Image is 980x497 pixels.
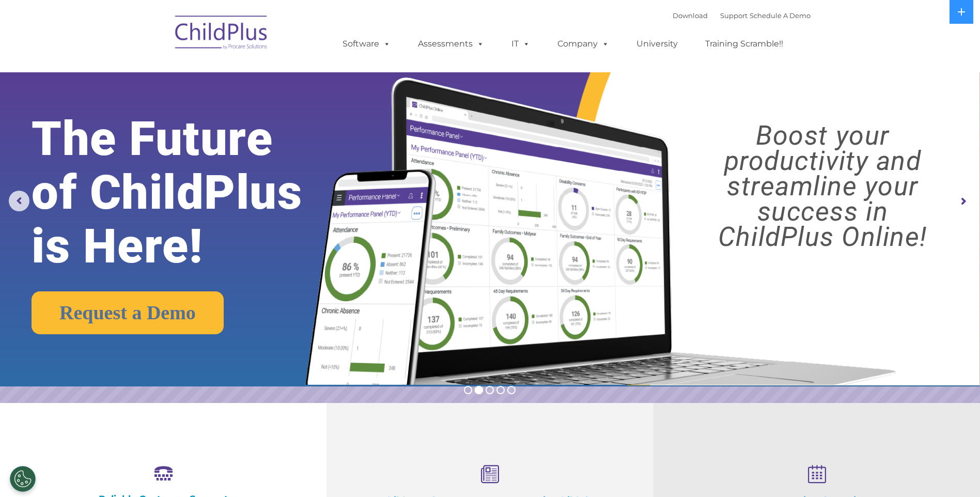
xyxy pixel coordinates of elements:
[547,34,619,54] a: Company
[673,11,811,20] font: |
[32,291,224,334] a: Request a Demo
[408,34,494,54] a: Assessments
[144,111,188,118] span: Phone number
[720,11,748,20] a: Support
[170,8,273,60] img: ChildPlus by Procare Solutions
[10,466,36,492] button: Cookies Settings
[501,34,540,54] a: IT
[673,11,708,20] a: Download
[332,34,401,54] a: Software
[144,68,175,76] span: Last name
[626,34,688,54] a: University
[695,34,794,54] a: Training Scramble!!
[750,11,811,20] a: Schedule A Demo
[32,112,345,273] rs-layer: The Future of ChildPlus is Here!
[677,123,968,250] rs-layer: Boost your productivity and streamline your success in ChildPlus Online!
